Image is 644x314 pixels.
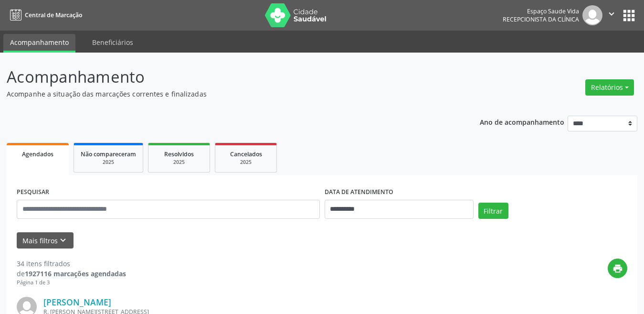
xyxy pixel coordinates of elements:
i: keyboard_arrow_down [58,235,68,246]
p: Ano de acompanhamento [480,116,564,128]
label: DATA DE ATENDIMENTO [325,185,393,200]
div: de [17,269,126,279]
div: 34 itens filtrados [17,259,126,269]
div: 2025 [155,159,203,166]
label: PESQUISAR [17,185,49,200]
p: Acompanhamento [7,65,448,89]
div: Espaço Saude Vida [503,7,579,15]
button: Filtrar [478,203,508,219]
a: Central de Marcação [7,7,82,23]
button: print [608,259,627,278]
div: Página 1 de 3 [17,279,126,287]
button:  [602,5,621,25]
span: Central de Marcação [25,11,82,19]
a: Beneficiários [85,34,140,51]
p: Acompanhe a situação das marcações correntes e finalizadas [7,89,448,99]
button: apps [621,7,637,24]
div: 2025 [222,159,270,166]
button: Mais filtroskeyboard_arrow_down [17,232,74,249]
i:  [606,9,617,19]
a: [PERSON_NAME] [43,297,111,307]
span: Recepcionista da clínica [503,15,579,23]
span: Não compareceram [81,150,136,158]
span: Resolvidos [164,150,194,158]
img: img [582,5,602,25]
button: Relatórios [585,79,634,96]
i: print [612,263,623,274]
div: 2025 [81,159,136,166]
span: Cancelados [230,150,262,158]
strong: 1927116 marcações agendadas [25,269,126,278]
span: Agendados [22,150,53,158]
a: Acompanhamento [3,34,75,53]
